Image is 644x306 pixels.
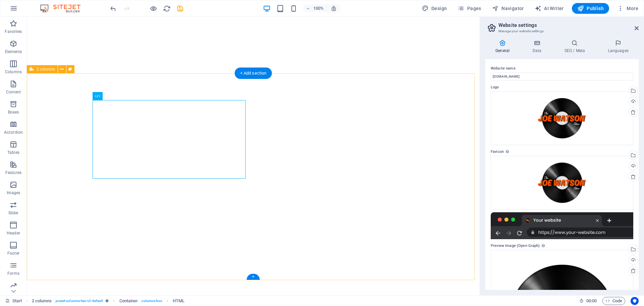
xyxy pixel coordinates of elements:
button: AI Writer [532,3,567,14]
h3: Manage your website settings [498,28,625,34]
span: Publish [577,5,604,12]
span: 2 columns [37,67,55,71]
span: AI Writer [535,5,564,12]
span: Click to select. Double-click to edit [32,297,52,305]
div: TheJoeWatsonShowLogo2-Yec7bsRtottaW-jRG0BTSg-LUox73I7UYVSgOMtrr47tQ.png [491,156,633,210]
label: Favicon [491,148,633,156]
h4: SEO / Meta [554,40,598,54]
span: . preset-columns-two-v2-default [55,297,103,305]
input: Name... [491,73,633,81]
p: Content [6,89,21,95]
span: . columns-box [141,297,162,305]
p: Header [7,230,20,236]
p: Boxes [8,110,19,115]
p: Footer [7,251,19,256]
button: reload [163,4,171,12]
p: Tables [7,150,19,155]
div: TheJoeWatsonShowLogo2-Yec7bsRtottaW-jRG0BTSg.png [491,91,633,145]
button: Publish [572,3,609,14]
span: Pages [458,5,481,12]
h4: General [485,40,522,54]
button: undo [109,4,117,12]
a: Click to cancel selection. Double-click to open Pages [5,297,22,305]
i: Save (Ctrl+S) [176,5,184,12]
p: Elements [5,49,22,54]
img: Editor Logo [39,4,89,12]
button: Design [419,3,450,14]
span: Code [605,297,622,305]
p: Columns [5,69,22,75]
p: Images [7,190,20,195]
button: Usercentrics [631,297,639,305]
span: : [591,298,592,303]
button: Pages [455,3,484,14]
span: Design [422,5,447,12]
div: + [247,274,260,280]
span: More [617,5,638,12]
h2: Website settings [498,22,639,28]
button: 100% [303,4,327,12]
label: Website name [491,64,633,73]
button: Code [602,297,625,305]
h6: 100% [313,4,324,12]
button: Click here to leave preview mode and continue editing [149,4,157,12]
nav: breadcrumb [32,297,184,305]
p: Features [5,170,21,175]
i: Reload page [163,5,171,12]
i: This element is a customizable preset [106,299,109,303]
h4: Data [522,40,554,54]
p: Accordion [4,130,23,135]
i: On resize automatically adjust zoom level to fit chosen device. [331,5,337,11]
button: Navigator [489,3,527,14]
h4: Languages [598,40,639,54]
div: + Add section [235,68,272,79]
p: Forms [7,271,19,276]
button: More [614,3,641,14]
span: 00 00 [586,297,597,305]
label: Logo [491,83,633,91]
i: Undo: Change background color (Ctrl+Z) [109,5,117,12]
h6: Session time [579,297,597,305]
label: Preview Image (Open Graph) [491,242,633,250]
p: Favorites [5,29,22,34]
span: Click to select. Double-click to edit [119,297,138,305]
p: Slider [8,210,19,216]
span: Click to select. Double-click to edit [173,297,184,305]
span: Navigator [492,5,524,12]
button: save [176,4,184,12]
